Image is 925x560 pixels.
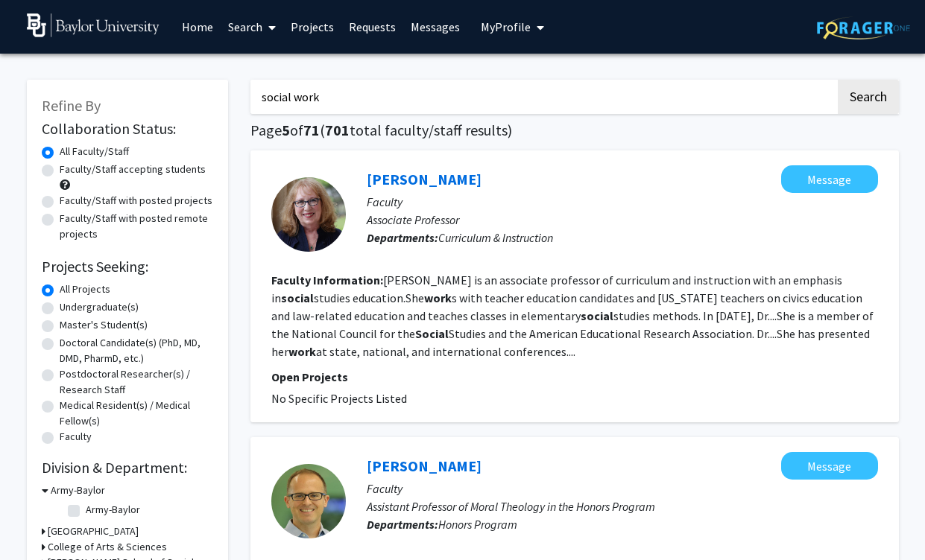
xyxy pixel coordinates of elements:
span: No Specific Projects Listed [271,391,407,406]
b: Social [415,326,449,341]
label: All Faculty/Staff [60,144,129,159]
h2: Projects Seeking: [42,258,213,276]
span: Honors Program [438,517,517,532]
label: Army-Baylor [86,502,140,518]
span: 5 [282,121,290,139]
span: Curriculum & Instruction [438,230,553,245]
b: social [581,308,613,323]
label: Doctoral Candidate(s) (PhD, MD, DMD, PharmD, etc.) [60,335,213,366]
button: Message Matthew Whelan [781,452,878,480]
label: All Projects [60,281,110,297]
a: Messages [403,1,467,53]
button: Message Karon LeCompte [781,165,878,193]
h2: Division & Department: [42,459,213,477]
label: Undergraduate(s) [60,299,139,315]
label: Faculty/Staff with posted projects [60,193,212,209]
a: Search [221,1,283,53]
fg-read-more: [PERSON_NAME] is an associate professor of curriculum and instruction with an emphasis in studies... [271,273,874,359]
span: My Profile [481,19,531,34]
p: Open Projects [271,368,878,386]
b: Departments: [367,517,438,532]
span: 71 [303,121,320,139]
button: Search [838,80,899,114]
label: Faculty/Staff accepting students [60,162,206,177]
h3: Army-Baylor [51,483,105,498]
a: [PERSON_NAME] [367,170,482,188]
h1: Page of ( total faculty/staff results) [250,121,899,139]
h3: College of Arts & Sciences [48,539,167,555]
p: Faculty [367,480,878,497]
p: Associate Professor [367,211,878,229]
iframe: Chat [11,493,63,549]
b: social [281,290,314,305]
img: Baylor University Logo [27,13,160,37]
p: Faculty [367,193,878,211]
label: Faculty [60,429,92,445]
label: Master's Student(s) [60,317,148,333]
a: [PERSON_NAME] [367,456,482,475]
a: Requests [341,1,403,53]
img: ForagerOne Logo [817,16,910,39]
b: Faculty Information: [271,273,383,287]
input: Search Keywords [250,80,836,114]
h2: Collaboration Status: [42,120,213,138]
label: Medical Resident(s) / Medical Fellow(s) [60,398,213,429]
span: 701 [325,121,350,139]
label: Postdoctoral Researcher(s) / Research Staff [60,366,213,398]
b: work [288,344,316,359]
span: Refine By [42,96,101,115]
b: Departments: [367,230,438,245]
b: work [424,290,452,305]
label: Faculty/Staff with posted remote projects [60,211,213,242]
p: Assistant Professor of Moral Theology in the Honors Program [367,497,878,515]
h3: [GEOGRAPHIC_DATA] [48,524,139,539]
a: Projects [283,1,341,53]
a: Home [174,1,221,53]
